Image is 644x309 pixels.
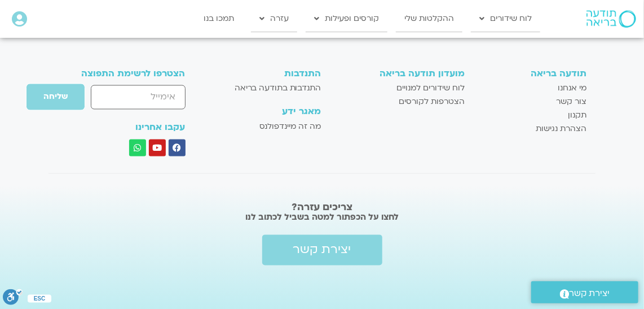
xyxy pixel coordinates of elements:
[570,286,610,301] span: יצירת קשר
[58,84,186,116] form: טופס חדש
[536,123,586,136] span: הצהרת נגישות
[259,120,321,134] span: מה זה מיינדפולנס
[396,6,462,32] a: ההקלטות שלי
[91,85,185,110] input: אימייל
[29,212,616,223] h2: לחצו על הכפתור למטה בשביל לכתוב לנו
[217,107,321,117] h3: מאגר ידע
[43,93,68,102] span: שליחה
[26,84,85,111] button: שליחה
[58,68,186,79] h3: הצטרפו לרשימת התפוצה
[477,82,587,95] a: מי אנחנו
[251,6,297,32] a: עזרה
[29,202,616,214] h2: צריכים עזרה?
[217,82,321,95] a: התנדבות בתודעה בריאה
[195,6,242,32] a: תמכו בנו
[477,95,587,109] a: צור קשר
[306,6,387,32] a: קורסים ופעילות
[262,235,382,266] a: יצירת קשר
[397,82,465,95] span: לוח שידורים למנויים
[477,123,587,136] a: הצהרת נגישות
[477,68,587,79] h3: תודעה בריאה
[235,82,321,95] span: התנדבות בתודעה בריאה
[332,68,465,79] h3: מועדון תודעה בריאה
[477,109,587,123] a: תקנון
[58,123,186,133] h3: עקבו אחרינו
[332,95,465,109] a: הצטרפות לקורסים
[332,82,465,95] a: לוח שידורים למנויים
[556,95,586,109] span: צור קשר
[217,120,321,134] a: מה זה מיינדפולנס
[586,10,636,27] img: תודעה בריאה
[471,6,540,32] a: לוח שידורים
[399,95,465,109] span: הצטרפות לקורסים
[558,82,586,95] span: מי אנחנו
[568,109,586,123] span: תקנון
[217,68,321,79] h3: התנדבות
[531,281,638,303] a: יצירת קשר
[293,243,351,257] span: יצירת קשר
